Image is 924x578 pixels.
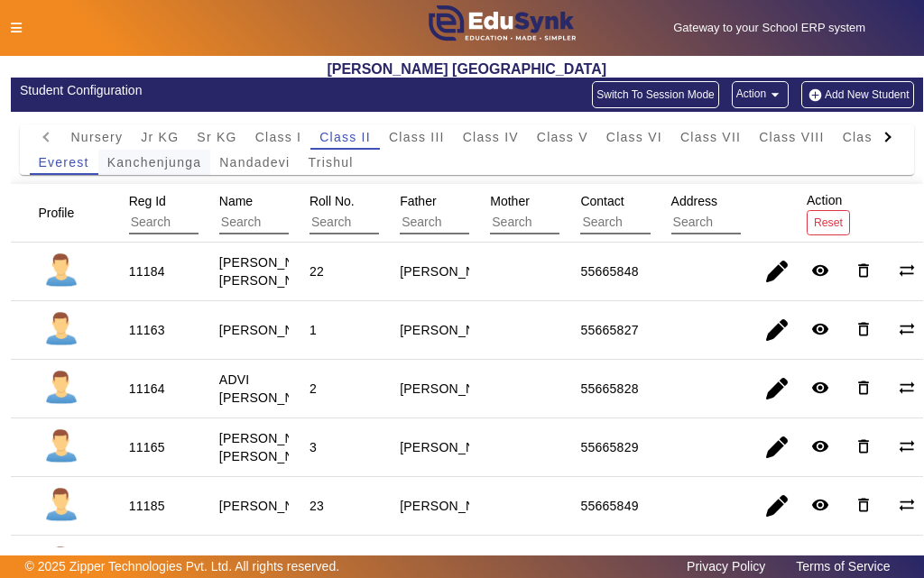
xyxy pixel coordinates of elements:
[580,194,624,208] span: Contact
[141,131,179,143] span: Jr KG
[400,262,506,280] div: [PERSON_NAME]
[625,21,914,35] h5: Gateway to your School ERP system
[20,81,457,100] div: Student Configuration
[129,438,165,456] div: 11165
[213,185,403,241] div: Name
[197,131,236,143] span: Sr KG
[39,425,84,470] img: profile.png
[759,131,824,143] span: Class VIII
[310,380,317,398] div: 2
[400,321,506,339] div: [PERSON_NAME]
[843,131,899,143] span: Class IX
[219,194,253,208] span: Name
[898,496,916,514] mat-icon: sync_alt
[219,372,326,405] staff-with-status: ADVI [PERSON_NAME]
[811,379,829,397] mat-icon: remove_red_eye
[671,194,717,208] span: Address
[484,185,674,241] div: Mother
[807,210,850,234] button: Reset
[580,438,638,456] div: 55665829
[678,555,774,578] a: Privacy Policy
[580,321,638,339] div: 55665827
[308,156,353,169] span: Trishul
[400,380,506,398] div: [PERSON_NAME]
[606,131,662,143] span: Class VI
[855,379,873,397] mat-icon: delete_outline
[671,211,833,234] input: Search
[25,557,340,576] p: © 2025 Zipper Technologies Pvt. Ltd. All rights reserved.
[811,320,829,338] mat-icon: remove_red_eye
[680,131,741,143] span: Class VII
[310,262,324,280] div: 22
[219,211,381,234] input: Search
[39,483,84,528] img: profile.png
[766,86,784,104] mat-icon: arrow_drop_down
[129,380,165,398] div: 11164
[800,184,856,241] div: Action
[400,211,561,234] input: Search
[129,497,165,515] div: 11185
[219,323,326,337] staff-with-status: [PERSON_NAME]
[319,131,371,143] span: Class II
[39,206,75,220] span: Profile
[811,261,829,280] mat-icon: remove_red_eye
[129,194,166,208] span: Reg Id
[123,185,313,241] div: Reg Id
[855,320,873,338] mat-icon: delete_outline
[107,156,202,169] span: Kanchenjunga
[592,81,719,108] button: Switch To Session Mode
[255,131,302,143] span: Class I
[11,60,924,78] h2: [PERSON_NAME] [GEOGRAPHIC_DATA]
[855,437,873,455] mat-icon: delete_outline
[219,255,326,288] staff-with-status: [PERSON_NAME] [PERSON_NAME]
[303,185,494,241] div: Roll No.
[129,211,291,234] input: Search
[129,321,165,339] div: 11163
[32,197,97,229] div: Profile
[39,249,84,294] img: profile.png
[574,185,764,241] div: Contact
[310,194,355,208] span: Roll No.
[129,262,165,280] div: 11184
[39,366,84,411] img: profile.png
[855,261,873,280] mat-icon: delete_outline
[400,497,506,515] div: [PERSON_NAME]
[811,496,829,514] mat-icon: remove_red_eye
[580,211,742,234] input: Search
[400,194,436,208] span: Father
[732,81,789,108] button: Action
[898,320,916,338] mat-icon: sync_alt
[855,496,873,514] mat-icon: delete_outline
[389,131,445,143] span: Class III
[665,185,855,241] div: Address
[898,379,916,397] mat-icon: sync_alt
[580,497,638,515] div: 55665849
[219,156,290,169] span: Nandadevi
[463,131,519,143] span: Class IV
[310,211,471,234] input: Search
[898,437,916,455] mat-icon: sync_alt
[811,437,829,455] mat-icon: remove_red_eye
[219,431,326,463] staff-with-status: [PERSON_NAME] [PERSON_NAME]
[580,262,638,280] div: 55665848
[580,380,638,398] div: 55665828
[71,131,124,143] span: Nursery
[310,321,317,339] div: 1
[310,497,324,515] div: 23
[490,211,651,234] input: Search
[393,185,584,241] div: Father
[39,307,84,353] img: profile.png
[219,499,326,513] staff-with-status: [PERSON_NAME]
[787,555,899,578] a: Terms of Service
[537,131,588,143] span: Class V
[400,438,506,456] div: [PERSON_NAME]
[490,194,530,208] span: Mother
[898,261,916,280] mat-icon: sync_alt
[39,156,89,169] span: Everest
[310,438,317,456] div: 3
[801,81,913,108] button: Add New Student
[806,87,825,103] img: add-new-student.png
